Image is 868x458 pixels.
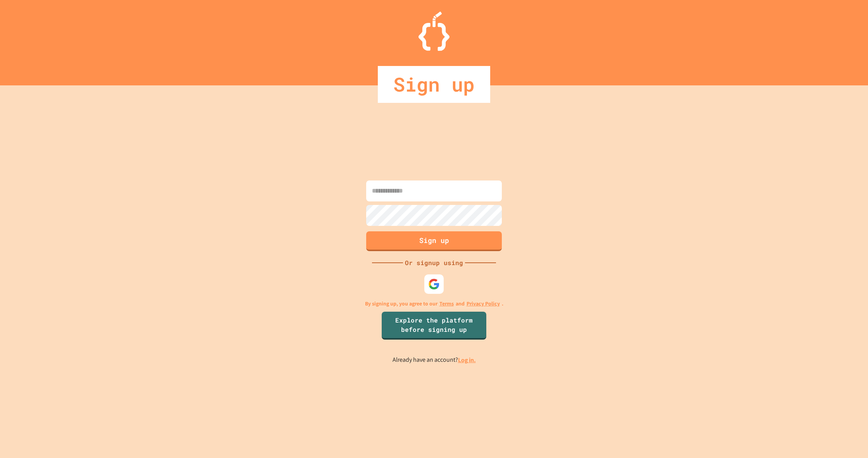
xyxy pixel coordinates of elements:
[393,355,476,365] p: Already have an account?
[439,300,454,308] a: Terms
[467,300,500,308] a: Privacy Policy
[378,66,490,103] div: Sign up
[418,12,449,51] img: Logo.svg
[403,258,465,267] div: Or signup using
[382,312,486,340] a: Explore the platform before signing up
[458,356,476,364] a: Log in.
[366,231,502,251] button: Sign up
[804,393,860,426] iframe: chat widget
[835,427,860,450] iframe: chat widget
[428,278,440,290] img: google-icon.svg
[365,300,503,308] p: By signing up, you agree to our and .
